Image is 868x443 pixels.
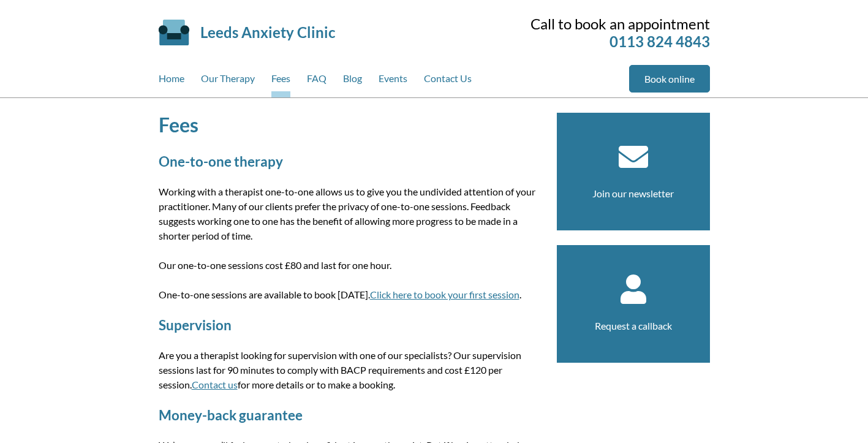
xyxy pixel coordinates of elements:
[192,379,238,390] a: Contact us
[159,317,542,333] h2: Supervision
[159,348,542,392] p: Are you a therapist looking for supervision with one of our specialists? Our supervision sessions...
[629,65,710,93] a: Book online
[343,65,362,97] a: Blog
[201,65,255,97] a: Our Therapy
[159,184,542,243] p: Working with a therapist one-to-one allows us to give you the undivided attention of your practit...
[159,153,542,170] h2: One-to-one therapy
[200,23,335,41] a: Leeds Anxiety Clinic
[159,113,542,137] h1: Fees
[424,65,472,97] a: Contact Us
[159,258,542,273] p: Our one-to-one sessions cost £80 and last for one hour.
[307,65,326,97] a: FAQ
[271,65,290,97] a: Fees
[609,32,710,50] a: 0113 824 4843
[595,320,672,331] a: Request a callback
[379,65,407,97] a: Events
[370,289,519,300] a: Click here to book your first session
[159,287,542,302] p: One-to-one sessions are available to book [DATE]. .
[592,187,674,199] a: Join our newsletter
[159,65,184,97] a: Home
[159,407,542,423] h2: Money-back guarantee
